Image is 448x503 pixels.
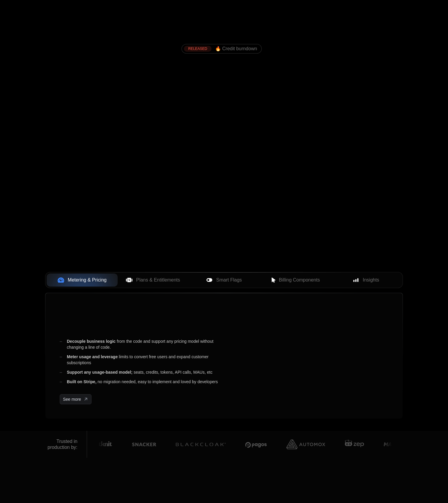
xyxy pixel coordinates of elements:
[363,276,379,284] span: Insights
[215,46,257,51] span: 🔥 Credit burndown
[68,276,107,284] span: Metering & Pricing
[286,436,325,453] img: Customer 5
[245,436,266,453] img: Customer 4
[132,436,156,453] img: Customer 2
[176,436,225,453] img: Customer 3
[48,438,78,450] div: Trusted in production by:
[330,273,401,287] button: Insights
[184,46,257,52] a: [object Object],[object Object]
[60,354,228,366] div: limits to convert free users and expand customer subscriptions
[67,379,97,384] span: Built on Stripe,
[189,273,260,287] button: Smart Flags
[345,436,364,453] img: Customer 6
[47,273,118,287] button: Metering & Pricing
[136,276,180,284] span: Plans & Entitlements
[279,276,320,284] span: Billing Components
[118,273,189,287] button: Plans & Entitlements
[67,354,118,359] span: Meter usage and leverage
[60,369,228,375] div: seats, credits, tokens, API calls, MAUs, etc
[63,396,81,402] span: See more
[216,276,242,284] span: Smart Flags
[60,338,228,350] div: from the code and support any pricing model without changing a line of code.
[67,339,116,344] span: Decouple business logic
[60,394,92,404] a: [object Object]
[60,379,228,385] div: no migration needed, easy to implement and loved by developers
[67,370,132,375] span: Support any usage-based model;
[184,46,211,52] div: RELEASED
[86,436,112,453] img: Customer 1
[259,273,330,287] button: Billing Components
